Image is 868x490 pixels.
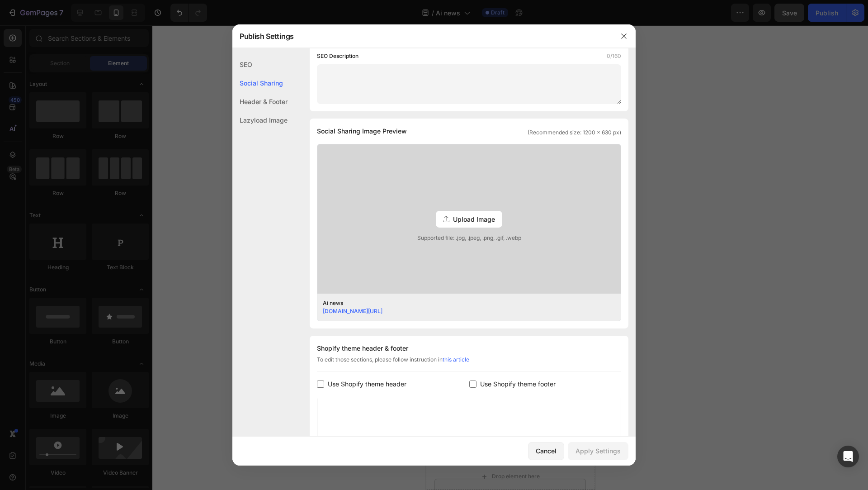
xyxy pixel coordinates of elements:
span: This device covers every step, from recording to organizing, so you do not need multiple apps. Se... [10,38,156,148]
strong: 30-day money-back policy, one-year warranty, and ongoing support. [10,167,150,212]
button: Cancel [528,442,564,460]
div: Publish Settings [232,24,612,48]
strong: MindMateAI™ [90,329,151,342]
span: Supported file: .jpg, .jpeg, .png, .gif, .webp [317,234,621,242]
span: Use Shopify theme header [328,379,406,390]
span: If you are tired of spending evenings catching up on paperwork or chasing old meeting notes, try ... [10,281,154,423]
label: SEO Description [317,52,359,61]
a: [DOMAIN_NAME][URL] [323,308,382,314]
div: SEO [232,55,288,74]
span: Upload Image [453,214,495,224]
div: Lazyload Image [232,111,288,129]
label: 0/160 [607,52,621,61]
span: Use Shopify theme footer [480,379,556,390]
a: this article [443,356,469,363]
span: The current price is (down from €195.00), with a If you are not working faster in the first week,... [10,151,156,261]
button: Apply Settings [568,442,628,460]
div: To edit those sections, please follow instruction in [317,356,621,371]
div: GemPages Design [317,397,621,488]
span: Social Sharing Image Preview [317,126,407,137]
strong: $80.00 [95,151,125,164]
div: Social Sharing [232,74,288,92]
div: Apply Settings [576,446,621,456]
div: Open Intercom Messenger [837,446,859,467]
div: Header & Footer [232,92,288,111]
span: (Recommended size: 1200 x 630 px) [528,128,621,137]
div: Shopify theme header & footer [317,343,621,354]
div: Drop element here [66,447,114,455]
div: Cancel [536,446,557,456]
div: Ai news [323,299,601,307]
